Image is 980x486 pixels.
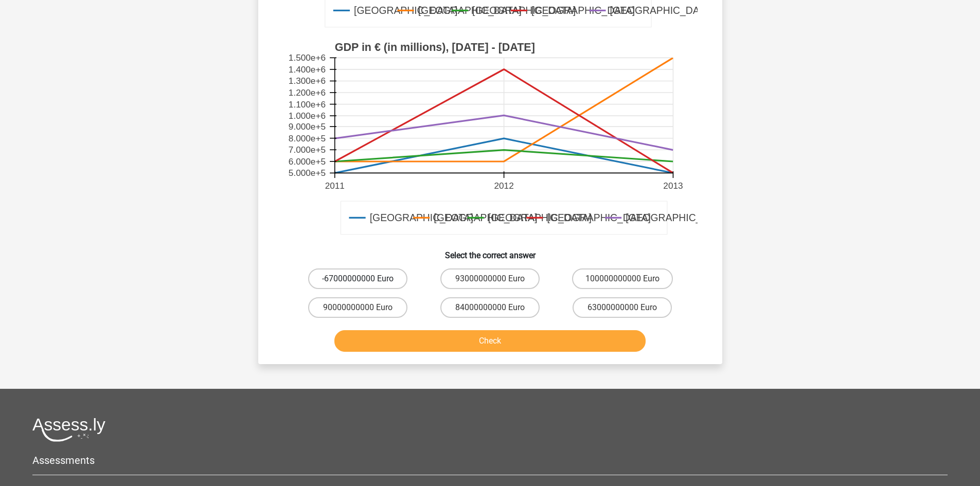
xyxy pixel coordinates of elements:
[288,64,325,75] text: 1.400e+6
[354,5,457,17] text: [GEOGRAPHIC_DATA]
[440,297,540,318] label: 84000000000 Euro
[288,111,325,121] text: 1.000e+6
[663,181,683,191] text: 2013
[369,212,473,224] text: [GEOGRAPHIC_DATA]
[32,454,948,466] h5: Assessments
[531,5,634,17] text: [GEOGRAPHIC_DATA]
[418,5,521,17] text: [GEOGRAPHIC_DATA]
[440,268,540,289] label: 93000000000 Euro
[334,330,646,352] button: Check
[308,268,407,289] label: -67000000000 Euro
[288,133,325,143] text: 8.000e+5
[494,181,513,191] text: 2012
[434,212,537,224] text: [GEOGRAPHIC_DATA]
[626,212,729,224] text: [GEOGRAPHIC_DATA]
[308,297,407,318] label: 90000000000 Euro
[288,168,325,178] text: 5.000e+5
[288,87,325,98] text: 1.200e+6
[288,121,325,132] text: 9.000e+5
[573,297,672,318] label: 63000000000 Euro
[610,5,713,17] text: [GEOGRAPHIC_DATA]
[325,181,344,191] text: 2011
[288,53,325,63] text: 1.500e+6
[334,41,534,53] text: GDP in € (in millions), [DATE] - [DATE]
[472,5,576,17] text: [GEOGRAPHIC_DATA]
[288,156,325,167] text: 6.000e+5
[32,418,105,442] img: Assessly logo
[288,145,325,155] text: 7.000e+5
[547,212,650,224] text: [GEOGRAPHIC_DATA]
[275,242,706,260] h6: Select the correct answer
[488,212,591,224] text: [GEOGRAPHIC_DATA]
[288,99,325,110] text: 1.100e+6
[288,76,325,86] text: 1.300e+6
[572,268,673,289] label: 100000000000 Euro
